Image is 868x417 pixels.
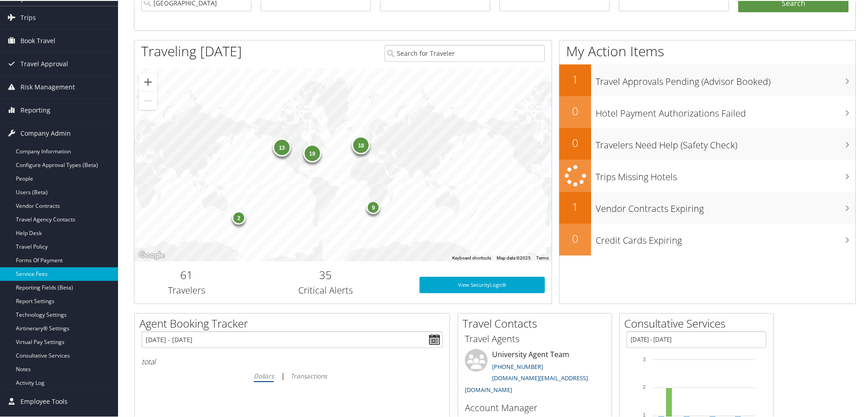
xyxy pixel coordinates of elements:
[352,135,370,153] div: 18
[596,133,855,151] h3: Travelers Need Help (Safety Check)
[559,64,855,95] a: 1Travel Approvals Pending (Advisor Booked)
[137,249,167,260] a: Open this area in Google Maps (opens a new window)
[596,70,855,87] h3: Travel Approvals Pending (Advisor Booked)
[596,165,855,182] h3: Trips Missing Hotels
[596,102,855,119] h3: Hotel Payment Authorizations Failed
[232,210,246,223] div: 2
[20,98,50,121] span: Reporting
[385,44,545,61] input: Search for Traveler
[460,348,609,397] li: University Agent Team
[20,29,55,51] span: Book Travel
[291,371,327,379] i: Transactions
[141,283,232,296] h3: Travelers
[20,5,36,28] span: Trips
[452,254,491,260] button: Keyboard shortcuts
[559,103,591,118] h2: 0
[139,72,157,90] button: Zoom in
[20,52,68,74] span: Travel Approval
[254,371,274,379] i: Dollars
[643,383,646,389] tspan: 2
[139,91,157,109] button: Zoom out
[536,255,549,260] a: Terms (opens in new tab)
[497,255,531,260] span: Map data ©2025
[559,134,591,150] h2: 0
[596,229,855,246] h3: Credit Cards Expiring
[559,95,855,127] a: 0Hotel Payment Authorizations Failed
[559,71,591,86] h2: 1
[142,369,443,381] div: |
[137,249,167,260] img: Google
[303,143,321,162] div: 19
[624,315,773,330] h2: Consultative Services
[139,315,449,330] h2: Agent Booking Tracker
[272,137,291,156] div: 13
[643,411,646,417] tspan: 1
[559,41,855,60] h1: My Action Items
[141,41,242,60] h1: Traveling [DATE]
[492,362,543,370] a: [PHONE_NUMBER]
[465,332,605,344] h3: Travel Agents
[596,197,855,214] h3: Vendor Contracts Expiring
[559,223,855,255] a: 0Credit Cards Expiring
[559,198,591,214] h2: 1
[559,127,855,159] a: 0Travelers Need Help (Safety Check)
[559,159,855,191] a: Trips Missing Hotels
[246,283,406,296] h3: Critical Alerts
[20,121,71,144] span: Company Admin
[20,75,75,98] span: Risk Management
[559,230,591,245] h2: 0
[643,356,646,361] tspan: 3
[465,401,605,413] h3: Account Manager
[246,266,406,282] h2: 35
[141,266,232,282] h2: 61
[463,315,612,330] h2: Travel Contacts
[559,191,855,223] a: 1Vendor Contracts Expiring
[142,356,443,366] h6: total
[465,373,588,393] a: [DOMAIN_NAME][EMAIL_ADDRESS][DOMAIN_NAME]
[419,276,545,292] a: View SecurityLogic®
[366,200,380,213] div: 9
[20,389,68,412] span: Employee Tools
